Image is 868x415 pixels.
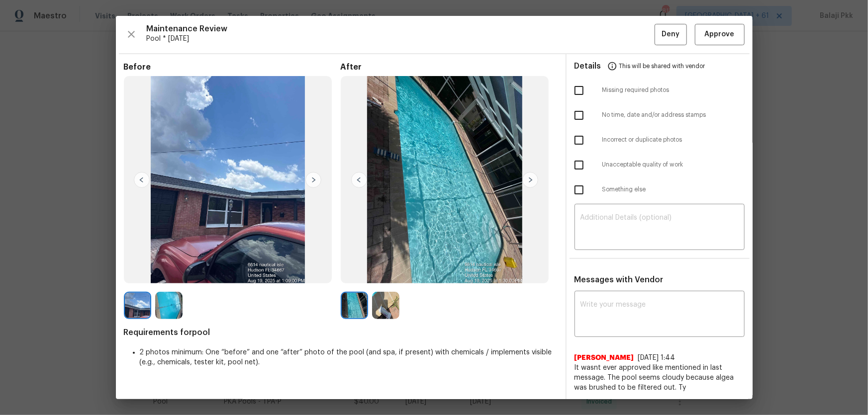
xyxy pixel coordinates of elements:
span: Details [575,54,601,78]
span: Missing required photos [602,86,745,94]
div: No time, date and/or address stamps [567,103,753,128]
span: Deny [662,28,679,41]
span: [DATE] 1:44 [638,354,675,361]
img: right-chevron-button-url [305,172,321,188]
span: It wasnt ever approved like mentioned in last message. The pool seems cloudy because algea was br... [575,363,745,393]
span: Before [124,62,341,72]
img: left-chevron-button-url [351,172,367,188]
div: Unacceptable quality of work [567,153,753,177]
span: Requirements for pool [124,328,558,337]
button: Deny [655,24,687,45]
span: This will be shared with vendor [619,54,705,78]
span: Something else [602,185,745,194]
span: After [341,62,558,72]
img: left-chevron-button-url [134,172,150,188]
span: Messages with Vendor [575,276,664,284]
div: Something else [567,177,753,202]
span: Incorrect or duplicate photos [602,136,745,144]
span: Unacceptable quality of work [602,161,745,169]
div: Missing required photos [567,78,753,103]
span: No time, date and/or address stamps [602,111,745,119]
span: Approve [705,28,735,41]
button: Approve [695,24,745,45]
div: Incorrect or duplicate photos [567,128,753,153]
li: 2 photos minimum: One “before” and one “after” photo of the pool (and spa, if present) with chemi... [140,347,558,367]
span: [PERSON_NAME] [575,353,634,363]
span: Maintenance Review [147,24,655,34]
img: right-chevron-button-url [522,172,538,188]
span: Pool * [DATE] [147,34,655,44]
